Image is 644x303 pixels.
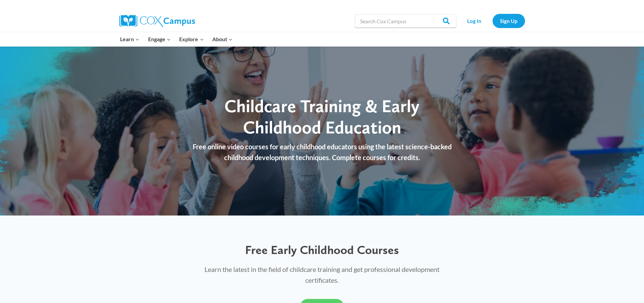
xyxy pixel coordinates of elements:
nav: Secondary Navigation [460,14,525,28]
img: Cox Campus [119,15,195,27]
a: Sign Up [493,14,525,28]
span: Childcare Training & Early Childhood Education [224,95,420,137]
span: Free Early Childhood Courses [245,243,399,257]
p: Learn the latest in the field of childcare training and get professional development certificates. [191,264,453,285]
span: Engage [148,35,171,44]
p: Free online video courses for early childhood educators using the latest science-backed childhood... [185,141,459,163]
a: Log In [460,14,489,28]
nav: Primary Navigation [116,32,237,46]
span: About [212,35,233,44]
span: Learn [120,35,139,44]
span: Explore [179,35,204,44]
input: Search Cox Campus [355,14,456,28]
